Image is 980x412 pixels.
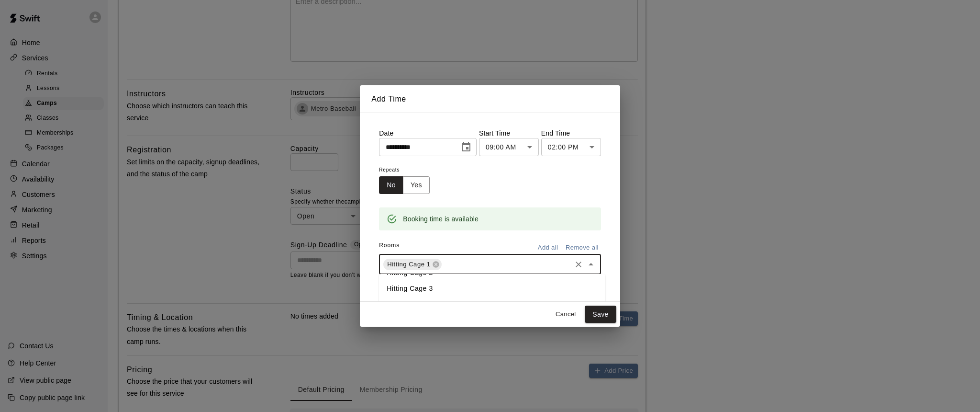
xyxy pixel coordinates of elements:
button: Clear [572,258,585,271]
h2: Add Time [360,85,620,113]
div: 02:00 PM [541,138,601,156]
div: 09:00 AM [479,138,539,156]
span: Rooms [379,242,400,249]
button: Remove all [563,240,601,255]
div: Booking time is available [403,210,479,228]
span: Hitting Cage 1 [383,260,434,269]
button: Choose date, selected date is Sep 23, 2025 [457,137,476,157]
li: Hitting Cage 4 [379,297,605,312]
li: Hitting Cage 3 [379,281,605,297]
span: Repeats [379,164,437,177]
button: Cancel [550,307,581,322]
p: Start Time [479,128,539,138]
button: Add all [533,240,563,255]
button: Yes [403,176,430,194]
div: outlined button group [379,176,430,194]
button: Close [584,258,598,271]
p: Date [379,128,477,138]
button: No [379,176,403,194]
p: End Time [541,128,601,138]
button: Save [585,306,616,323]
div: Hitting Cage 1 [383,259,442,270]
